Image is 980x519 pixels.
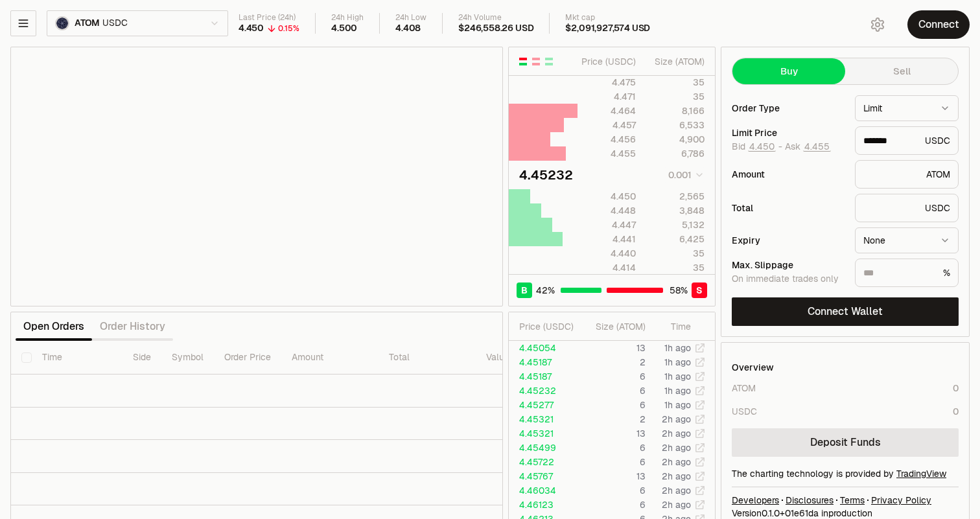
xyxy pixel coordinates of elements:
a: Disclosures [786,494,834,507]
button: None [855,227,959,253]
div: 24h Low [395,13,426,23]
div: 6,533 [647,119,705,132]
div: 6,786 [647,147,705,160]
button: Open Orders [16,314,92,340]
div: 2,565 [647,190,705,203]
time: 2h ago [662,470,691,482]
a: Privacy Policy [871,494,931,507]
td: 4.46123 [509,498,580,512]
div: Total [732,203,845,213]
div: Price ( USDC ) [519,320,579,333]
th: Amount [281,341,379,375]
div: 4.45232 [519,166,573,184]
th: Symbol [161,341,214,375]
button: Show Buy and Sell Orders [518,56,528,67]
td: 13 [580,341,646,355]
div: Price ( USDC ) [578,55,636,68]
time: 1h ago [664,342,691,354]
div: 4.455 [578,147,636,160]
div: 4.448 [578,204,636,217]
div: 5,132 [647,218,705,231]
div: $2,091,927,574 USD [565,23,650,34]
button: Limit [855,95,959,121]
span: 58 % [670,284,688,297]
td: 4.45187 [509,369,580,384]
div: Limit Price [732,128,845,137]
iframe: Financial Chart [11,47,502,306]
button: 4.455 [803,141,831,152]
time: 1h ago [664,356,691,368]
button: Show Sell Orders Only [531,56,541,67]
div: 24h Volume [458,13,533,23]
time: 2h ago [662,499,691,511]
td: 13 [580,469,646,483]
td: 6 [580,455,646,469]
th: Total [379,341,476,375]
td: 2 [580,355,646,369]
button: Connect [907,10,970,39]
td: 6 [580,498,646,512]
td: 6 [580,369,646,384]
td: 6 [580,483,646,498]
time: 2h ago [662,428,691,439]
span: Ask [785,141,831,153]
div: % [855,259,959,287]
div: Expiry [732,236,845,245]
button: Sell [845,58,958,84]
div: 0.15% [278,23,299,34]
div: 4.440 [578,247,636,260]
div: Size ( ATOM ) [647,55,705,68]
time: 1h ago [664,371,691,382]
div: USDC [855,126,959,155]
div: 6,425 [647,233,705,246]
div: Order Type [732,104,845,113]
div: Last Price (24h) [239,13,299,23]
img: ATOM Logo [56,17,68,29]
button: 0.001 [664,167,705,183]
div: 4.471 [578,90,636,103]
td: 4.45054 [509,341,580,355]
div: $246,558.26 USD [458,23,533,34]
div: 4.500 [331,23,357,34]
time: 1h ago [664,399,691,411]
div: 4.450 [578,190,636,203]
th: Order Price [214,341,281,375]
time: 2h ago [662,456,691,468]
button: 4.450 [748,141,776,152]
button: Show Buy Orders Only [544,56,554,67]
div: 4.456 [578,133,636,146]
div: Amount [732,170,845,179]
td: 4.45187 [509,355,580,369]
button: Select all [21,352,32,363]
time: 2h ago [662,485,691,496]
td: 4.45277 [509,398,580,412]
a: Terms [840,494,865,507]
span: 42 % [536,284,555,297]
div: 4.408 [395,23,421,34]
div: 0 [953,405,959,418]
td: 6 [580,384,646,398]
div: 4.441 [578,233,636,246]
div: 35 [647,261,705,274]
a: Developers [732,494,779,507]
div: 24h High [331,13,364,23]
span: USDC [102,17,127,29]
div: USDC [855,194,959,222]
div: 8,166 [647,104,705,117]
div: The charting technology is provided by [732,467,959,480]
div: Overview [732,361,774,374]
span: S [696,284,703,297]
td: 6 [580,441,646,455]
div: Max. Slippage [732,260,845,270]
div: 4,900 [647,133,705,146]
div: Size ( ATOM ) [590,320,646,333]
td: 13 [580,426,646,441]
span: Bid - [732,141,782,153]
time: 2h ago [662,413,691,425]
div: ATOM [855,160,959,189]
td: 6 [580,398,646,412]
th: Side [122,341,161,375]
div: 35 [647,76,705,89]
span: 01e61daf88515c477b37a0f01dd243adb311fd67 [785,507,819,519]
td: 4.45321 [509,412,580,426]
